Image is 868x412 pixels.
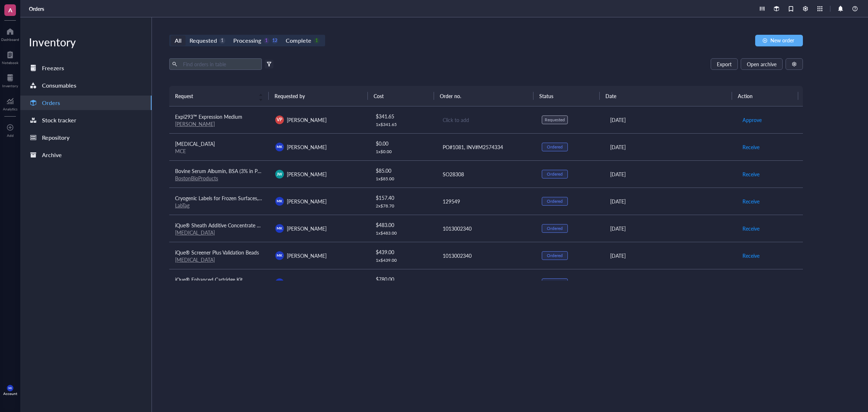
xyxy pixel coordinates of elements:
div: Repository [42,133,69,143]
span: Bovine Serum Albumin, BSA (3% in PBST) [175,167,268,175]
input: Find orders in table [180,59,259,70]
a: [PERSON_NAME] [175,120,215,127]
div: $ 0.00 [376,139,430,147]
div: 1013002340 [443,279,531,287]
div: Processing [233,35,261,46]
div: 1 [263,38,269,44]
td: 129549 [436,188,536,215]
div: Ordered [547,253,563,258]
span: VP [277,117,282,123]
button: Open archive [741,58,783,70]
a: Repository [20,130,152,145]
a: Consumables [20,78,152,93]
div: 1013002340 [443,224,531,232]
span: [PERSON_NAME] [287,171,327,178]
div: $ 157.40 [376,194,430,202]
div: Analytics [3,107,17,111]
span: [PERSON_NAME] [287,143,327,151]
td: PO#1081, INV#M2574334 [436,133,536,160]
div: Dashboard [1,37,19,42]
div: [DATE] [610,170,731,178]
span: Expi293™ Expression Medium [175,113,242,120]
td: SO28308 [436,160,536,188]
span: A [8,5,12,14]
button: Receive [742,168,760,180]
div: [DATE] [610,252,731,260]
div: Requested [545,117,565,123]
div: [DATE] [610,143,731,151]
span: MK [277,144,282,149]
div: Ordered [547,171,563,177]
th: Order no. [434,86,533,106]
span: MK [277,226,282,231]
span: [PERSON_NAME] [287,116,327,123]
div: [DATE] [610,116,731,124]
div: Stock tracker [42,115,76,125]
a: Notebook [2,49,18,65]
span: iQue® Enhanced Cartridge Kit [175,276,243,283]
span: Request [175,92,254,100]
div: 1 x $ 439.00 [376,257,430,263]
div: 1 [219,38,225,44]
div: MCE [175,148,264,154]
span: Receive [743,252,759,260]
span: Export [717,61,732,67]
div: 129549 [443,197,531,205]
a: Analytics [3,95,17,111]
div: 1 x $ 483.00 [376,230,430,236]
div: Notebook [2,60,18,65]
a: BostonBioProducts [175,175,218,182]
div: Add [7,133,14,138]
div: Ordered [547,144,563,150]
span: Receive [743,279,759,287]
span: iQue® Screener Plus Validation Beads [175,249,259,256]
button: Receive [742,141,760,153]
span: MK [277,198,282,203]
a: Orders [29,5,46,12]
span: [PERSON_NAME] [287,198,327,205]
div: $ 780.00 [376,275,430,283]
span: Approve [743,116,762,124]
div: Requested [190,35,217,46]
span: Receive [743,143,759,151]
a: Archive [20,148,152,162]
button: New order [755,35,803,46]
button: Receive [742,223,760,234]
div: Account [3,391,17,396]
th: Requested by [269,86,368,106]
th: Cost [368,86,434,106]
td: 1013002340 [436,269,536,296]
div: 1 x $ 341.65 [376,122,430,127]
div: Orders [42,98,60,108]
span: [PERSON_NAME] [287,225,327,232]
a: Orders [20,96,152,110]
span: iQue® Sheath Additive Concentrate Solution for Sheath Fluid [175,222,313,229]
div: Freezers [42,63,64,73]
th: Action [732,86,798,106]
span: New order [770,37,794,43]
div: 12 [272,38,278,44]
div: 1013002340 [443,252,531,260]
a: Inventory [2,72,18,88]
span: MK [277,280,282,285]
th: Request [169,86,269,106]
div: All [175,35,182,46]
div: [DATE] [610,197,731,205]
a: [MEDICAL_DATA] [175,229,215,236]
td: 1013002340 [436,242,536,269]
button: Receive [742,196,760,207]
div: segmented control [169,35,325,46]
div: $ 483.00 [376,221,430,229]
span: [PERSON_NAME] [287,252,327,259]
div: $ 341.65 [376,112,430,120]
div: 2 x $ 78.70 [376,203,430,209]
div: Click to add [443,116,531,124]
div: [DATE] [610,279,731,287]
span: [PERSON_NAME] [287,279,327,286]
a: Dashboard [1,26,19,42]
span: MK [8,387,12,390]
span: JW [277,171,282,177]
a: Stock tracker [20,113,152,127]
div: 1 x $ 0.00 [376,149,430,155]
div: Consumables [42,80,76,91]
